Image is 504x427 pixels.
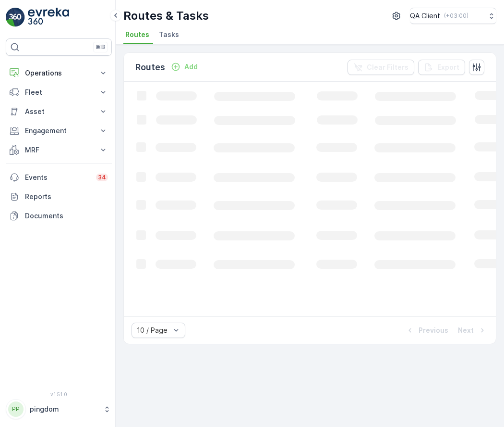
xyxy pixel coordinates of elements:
[410,8,496,24] button: QA Client(+03:00)
[25,126,93,136] p: Engagement
[135,61,165,74] p: Routes
[25,192,108,201] p: Reports
[367,63,408,72] p: Clear Filters
[6,206,112,226] a: Documents
[6,102,112,121] button: Asset
[6,63,112,83] button: Operations
[25,145,93,155] p: MRF
[444,12,468,20] p: ( +03:00 )
[6,83,112,102] button: Fleet
[167,61,202,73] button: Add
[25,173,90,182] p: Events
[25,88,93,97] p: Fleet
[6,391,112,397] span: v 1.51.0
[25,211,108,221] p: Documents
[125,30,149,39] span: Routes
[410,11,440,21] p: QA Client
[28,8,69,27] img: logo_light-DOdMpM7g.png
[6,187,112,206] a: Reports
[404,325,449,336] button: Previous
[458,326,474,335] p: Next
[6,121,112,140] button: Engagement
[30,404,98,414] p: pingdom
[98,174,106,181] p: 34
[96,43,105,51] p: ⌘B
[6,399,112,419] button: PPpingdom
[6,168,112,187] a: Events34
[8,402,24,417] div: PP
[6,8,25,27] img: logo
[123,8,209,24] p: Routes & Tasks
[457,325,488,336] button: Next
[6,140,112,160] button: MRF
[184,62,198,72] p: Add
[348,60,414,75] button: Clear Filters
[25,68,93,78] p: Operations
[437,63,459,72] p: Export
[25,107,93,116] p: Asset
[159,30,179,39] span: Tasks
[419,326,448,335] p: Previous
[418,60,465,75] button: Export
